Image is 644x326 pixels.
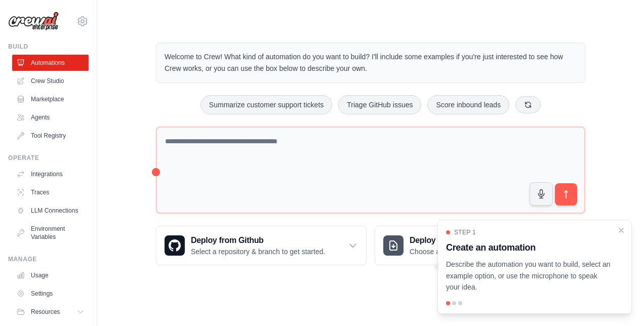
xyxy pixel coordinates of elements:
[12,304,89,320] button: Resources
[12,267,89,283] a: Usage
[12,221,89,245] a: Environment Variables
[8,255,89,263] div: Manage
[410,247,495,257] p: Choose a zip file to upload.
[191,234,325,247] h3: Deploy from Github
[12,202,89,219] a: LLM Connections
[8,12,59,31] img: Logo
[12,73,89,89] a: Crew Studio
[338,95,421,114] button: Triage GitHub issues
[12,55,89,71] a: Automations
[191,247,325,257] p: Select a repository & branch to get started.
[454,228,476,236] span: Step 1
[410,234,495,247] h3: Deploy from zip file
[446,259,611,293] p: Describe the automation you want to build, select an example option, or use the microphone to spe...
[427,95,509,114] button: Score inbound leads
[200,95,332,114] button: Summarize customer support tickets
[12,91,89,107] a: Marketplace
[12,286,89,302] a: Settings
[12,184,89,200] a: Traces
[165,51,577,74] p: Welcome to Crew! What kind of automation do you want to build? I'll include some examples if you'...
[12,166,89,182] a: Integrations
[8,43,89,51] div: Build
[12,128,89,144] a: Tool Registry
[31,308,60,316] span: Resources
[446,240,611,255] h3: Create an automation
[617,226,625,234] button: Close walkthrough
[12,109,89,126] a: Agents
[8,154,89,162] div: Operate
